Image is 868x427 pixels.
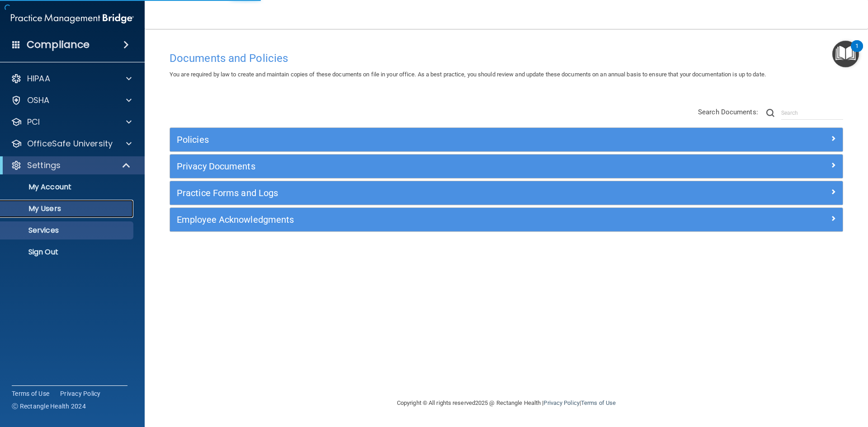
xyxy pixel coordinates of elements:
[6,226,129,235] p: Services
[11,117,132,127] a: PCI
[341,389,671,418] div: Copyright © All rights reserved 2025 @ Rectangle Health | |
[60,389,101,398] a: Privacy Policy
[27,38,90,51] h4: Compliance
[11,95,132,106] a: OSHA
[170,52,843,64] h4: Documents and Policies
[27,95,50,106] p: OSHA
[698,108,758,116] span: Search Documents:
[27,117,40,127] p: PCI
[27,138,113,149] p: OfficeSafe University
[581,399,616,406] a: Terms of Use
[11,73,132,84] a: HIPAA
[6,183,129,192] p: My Account
[6,204,129,213] p: My Users
[712,363,857,399] iframe: Drift Widget Chat Controller
[12,389,49,398] a: Terms of Use
[11,9,134,28] img: PMB logo
[177,188,668,198] h5: Practice Forms and Logs
[12,402,86,411] span: Ⓒ Rectangle Health 2024
[170,71,766,78] span: You are required by law to create and maintain copies of these documents on file in your office. ...
[781,106,843,120] input: Search
[177,215,668,225] h5: Employee Acknowledgments
[177,159,836,174] a: Privacy Documents
[177,135,668,145] h5: Policies
[832,41,859,67] button: Open Resource Center, 1 new notification
[543,399,579,406] a: Privacy Policy
[177,132,836,147] a: Policies
[6,248,129,257] p: Sign Out
[11,138,132,149] a: OfficeSafe University
[855,46,859,58] div: 1
[766,109,774,117] img: ic-search.3b580494.png
[177,161,668,171] h5: Privacy Documents
[177,186,836,200] a: Practice Forms and Logs
[11,160,131,171] a: Settings
[27,73,50,84] p: HIPAA
[27,160,61,171] p: Settings
[177,212,836,227] a: Employee Acknowledgments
